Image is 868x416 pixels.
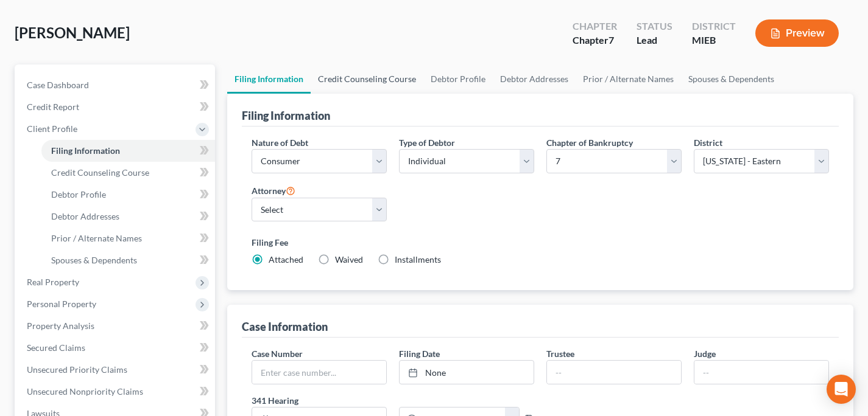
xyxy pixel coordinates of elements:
[27,102,79,112] span: Credit Report
[546,347,574,360] label: Trustee
[27,123,77,134] span: Client Profile
[51,233,142,243] span: Prior / Alternate Names
[17,74,215,96] a: Case Dashboard
[227,64,311,94] a: Filing Information
[242,108,330,123] div: Filing Information
[51,189,106,199] span: Debtor Profile
[27,80,89,90] span: Case Dashboard
[827,375,856,404] div: Open Intercom Messenger
[609,34,614,46] span: 7
[41,140,215,162] a: Filing Information
[27,299,96,309] span: Personal Property
[252,236,829,249] label: Filing Fee
[252,347,303,360] label: Case Number
[399,347,440,360] label: Filing Date
[252,183,295,198] label: Attorney
[17,96,215,118] a: Credit Report
[546,136,633,149] label: Chapter of Bankruptcy
[51,167,149,178] span: Credit Counseling Course
[252,136,308,149] label: Nature of Debt
[694,361,828,384] input: --
[17,359,215,381] a: Unsecured Priority Claims
[311,64,423,94] a: Credit Counseling Course
[252,361,386,384] input: Enter case number...
[335,254,363,265] span: Waived
[17,315,215,337] a: Property Analysis
[41,184,215,206] a: Debtor Profile
[694,136,722,149] label: District
[694,347,716,360] label: Judge
[41,249,215,271] a: Spouses & Dependents
[269,254,303,265] span: Attached
[692,33,736,47] div: MIEB
[51,145,120,156] span: Filing Information
[41,227,215,249] a: Prior / Alternate Names
[41,206,215,227] a: Debtor Addresses
[399,136,455,149] label: Type of Debtor
[573,19,617,33] div: Chapter
[17,337,215,359] a: Secured Claims
[423,64,493,94] a: Debtor Profile
[242,319,328,334] div: Case Information
[51,211,119,221] span: Debtor Addresses
[27,277,79,287] span: Real Property
[27,342,85,353] span: Secured Claims
[637,19,672,33] div: Status
[395,254,441,265] span: Installments
[51,255,137,265] span: Spouses & Dependents
[573,33,617,47] div: Chapter
[41,162,215,184] a: Credit Counseling Course
[400,361,534,384] a: None
[493,64,576,94] a: Debtor Addresses
[27,364,127,375] span: Unsecured Priority Claims
[27,386,143,397] span: Unsecured Nonpriority Claims
[27,321,94,331] span: Property Analysis
[637,33,672,47] div: Lead
[547,361,681,384] input: --
[245,394,540,407] label: 341 Hearing
[755,19,839,47] button: Preview
[692,19,736,33] div: District
[576,64,681,94] a: Prior / Alternate Names
[681,64,782,94] a: Spouses & Dependents
[15,24,130,41] span: [PERSON_NAME]
[17,381,215,403] a: Unsecured Nonpriority Claims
